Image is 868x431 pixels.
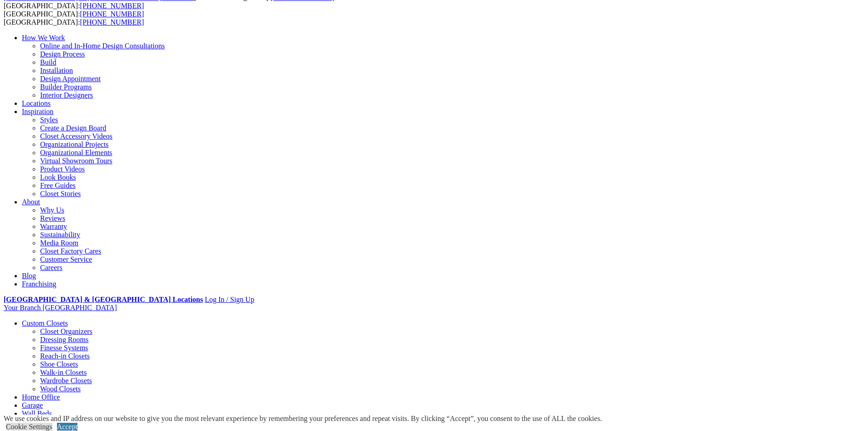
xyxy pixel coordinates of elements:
a: Garage [22,401,43,409]
a: About [22,198,40,206]
div: We use cookies and IP address on our website to give you the most relevant experience by remember... [4,415,602,423]
a: Home Office [22,393,60,401]
a: Closet Stories [40,190,81,197]
span: [GEOGRAPHIC_DATA]: [GEOGRAPHIC_DATA]: [4,10,144,26]
a: Wall Beds [22,410,52,417]
a: Log In / Sign Up [205,296,254,303]
a: Free Guides [40,182,76,189]
a: Custom Closets [22,319,68,327]
span: [GEOGRAPHIC_DATA] [42,304,117,312]
a: Design Appointment [40,75,101,83]
a: Why Us [40,206,64,214]
a: Warranty [40,223,67,230]
span: Your Branch [4,304,41,312]
a: [PHONE_NUMBER] [80,10,144,18]
a: Builder Programs [40,83,92,91]
a: [PHONE_NUMBER] [80,18,144,26]
a: Closet Accessory Videos [40,132,113,140]
a: Look Books [40,173,76,181]
a: Cookie Settings [6,423,52,431]
a: Wardrobe Closets [40,377,92,384]
a: Walk-in Closets [40,369,87,376]
a: Interior Designers [40,91,93,99]
a: Closet Factory Cares [40,247,101,255]
a: Franchising [22,280,56,288]
a: Inspiration [22,108,53,115]
a: Closet Organizers [40,327,92,335]
a: Wood Closets [40,385,81,393]
a: Reviews [40,214,65,222]
a: Design Process [40,50,85,58]
a: Careers [40,264,62,271]
a: Sustainability [40,231,80,239]
a: How We Work [22,34,65,42]
a: Media Room [40,239,78,247]
a: Blog [22,272,36,280]
a: Organizational Elements [40,149,112,156]
a: Accept [57,423,77,431]
a: Finesse Systems [40,344,88,352]
a: Virtual Showroom Tours [40,157,113,165]
a: Shoe Closets [40,360,78,368]
a: Dressing Rooms [40,336,88,343]
a: Customer Service [40,255,92,263]
a: [GEOGRAPHIC_DATA] & [GEOGRAPHIC_DATA] Locations [4,296,203,303]
a: Organizational Projects [40,140,108,148]
a: Create a Design Board [40,124,106,132]
a: Build [40,58,56,66]
a: Locations [22,99,51,107]
a: Your Branch [GEOGRAPHIC_DATA] [4,304,117,312]
a: Styles [40,116,58,124]
a: [PHONE_NUMBER] [80,2,144,10]
a: Reach-in Closets [40,352,90,360]
a: Online and In-Home Design Consultations [40,42,165,50]
a: Product Videos [40,165,85,173]
a: Installation [40,67,73,74]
